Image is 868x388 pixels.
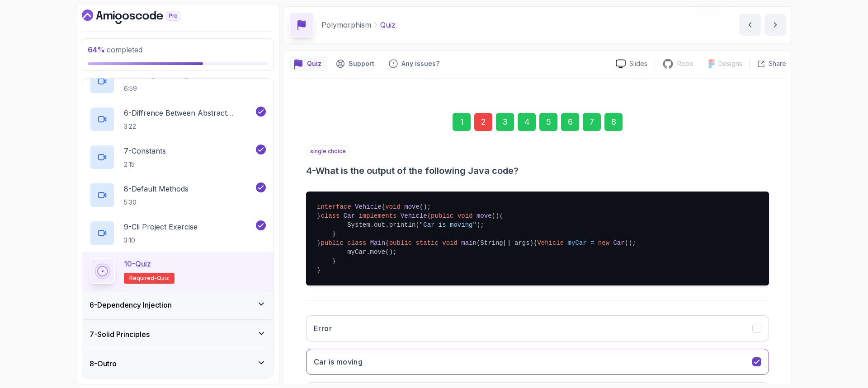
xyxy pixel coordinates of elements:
div: 6 [561,113,579,131]
h3: 4 - What is the output of the following Java code? [306,164,769,177]
span: Vehicle [537,239,564,247]
button: Support button [330,56,380,71]
a: Dashboard [82,9,201,24]
p: 2:15 [124,160,166,169]
p: 6 - Diffrence Between Abstract Classes And Interfaces [124,108,254,118]
span: class [321,212,340,220]
span: void [385,203,401,210]
span: completed [88,45,142,54]
button: 6-Dependency Injection [82,290,273,319]
span: quiz [157,275,169,282]
h3: 6 - Dependency Injection [90,299,172,310]
span: Car [613,239,624,247]
p: Designs [718,59,742,68]
p: 5:30 [124,198,189,207]
p: 9 - Cli Project Exercise [124,221,198,232]
span: = [590,239,594,247]
span: move [476,212,492,220]
span: myCar [568,239,587,247]
span: Car [344,212,355,220]
span: new [598,239,609,247]
span: public [431,212,453,220]
div: 4 [518,113,536,131]
div: 7 [583,113,601,131]
span: move [404,203,420,210]
p: 3:10 [124,236,198,245]
div: 5 [539,113,557,131]
button: previous content [739,14,761,36]
p: Share [769,59,786,68]
p: 6:59 [124,84,207,93]
p: 10 - Quiz [124,258,151,269]
button: quiz button [289,56,327,71]
button: 9-Cli Project Exercise3:10 [90,220,266,246]
span: interface [317,203,351,210]
p: 7 - Constants [124,145,166,156]
span: public [389,239,412,247]
p: 3:22 [124,122,254,131]
p: Polymorphism [321,19,371,30]
div: 1 [453,113,471,131]
p: Slides [629,59,647,68]
button: 8-Default Methods5:30 [90,182,266,208]
span: "Car is moving" [420,221,476,229]
button: Feedback button [383,56,445,71]
p: Quiz [307,59,321,68]
a: Slides [609,59,655,69]
span: Vehicle [401,212,427,220]
button: 6-Diffrence Between Abstract Classes And Interfaces3:22 [90,107,266,132]
span: () [420,203,427,210]
button: 8-Outro [82,349,273,378]
span: 64 % [88,45,105,54]
span: Required- [129,275,157,282]
button: Car is moving [306,349,769,375]
button: 5-Putting It All Together6:59 [90,69,266,94]
button: 7-Solid Principles [82,320,273,349]
span: Vehicle [355,203,382,210]
p: 8 - Default Methods [124,183,189,194]
span: static [416,239,439,247]
p: Quiz [380,19,396,30]
span: public [321,239,343,247]
div: 2 [474,113,492,131]
button: Error [306,315,769,341]
h3: Error [314,323,332,334]
span: main [461,239,476,247]
p: Any issues? [401,59,439,68]
button: 10-QuizRequired-quiz [90,258,266,284]
span: class [347,239,366,247]
span: Main [370,239,386,247]
h3: 8 - Outro [90,358,117,369]
p: single choice [306,145,350,157]
div: 3 [496,113,514,131]
span: void [458,212,473,220]
h3: Car is moving [314,356,363,367]
button: 7-Constants2:15 [90,145,266,170]
span: implements [359,212,396,220]
h3: 7 - Solid Principles [90,329,150,340]
button: Share [750,59,786,68]
div: 8 [604,113,623,131]
span: void [442,239,458,247]
button: next content [764,14,786,36]
span: (String[] args) [476,239,533,247]
pre: { ; } { { System.out.println( ); } } { { (); myCar.move(); } } [306,192,769,285]
p: Repo [677,59,693,68]
span: () [492,212,500,220]
p: Support [349,59,374,68]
